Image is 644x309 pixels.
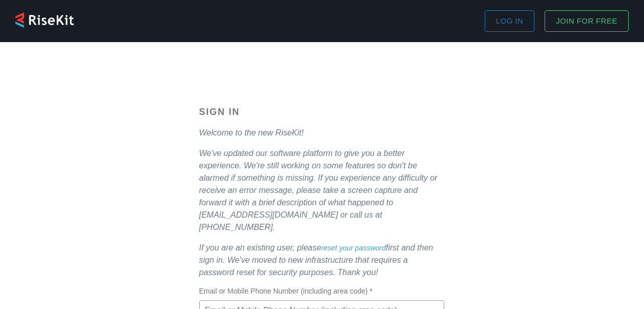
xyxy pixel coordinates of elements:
[15,12,74,28] img: Risekit Logo
[199,243,433,277] em: If you are an existing user, please first and then sign in. We've moved to new infrastructure tha...
[199,128,304,137] em: Welcome to the new RiseKit!
[545,10,629,32] button: Join for FREE
[15,10,74,32] a: Risekit Logo
[321,244,386,252] a: reset your password
[199,149,438,231] em: We've updated our software platform to give you a better experience. We're still working on some ...
[199,107,445,118] h3: Sign In
[556,14,617,28] span: Join for FREE
[496,14,523,28] span: Log in
[485,10,534,32] button: Log in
